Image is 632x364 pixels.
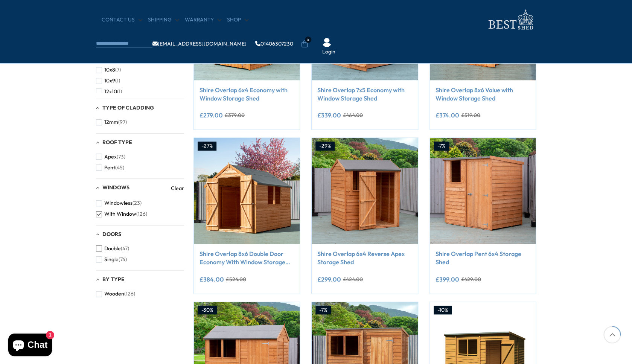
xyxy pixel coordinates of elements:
a: CONTACT US [102,16,142,24]
span: Apex [104,154,117,160]
a: Login [322,48,335,56]
button: 12mm [96,117,127,128]
span: (97) [118,119,127,125]
del: £464.00 [343,113,363,118]
span: 12mm [104,119,118,125]
span: (126) [124,291,135,297]
a: Shire Overlap 6x4 Reverse Apex Storage Shed [317,250,412,267]
span: (1) [115,78,120,84]
div: -27% [198,142,216,151]
button: 12x10 [96,86,122,97]
a: Shire Overlap 8x6 Double Door Economy With Window Storage Shed [199,250,294,267]
del: £424.00 [343,277,363,282]
a: Clear [171,184,184,192]
span: (73) [117,154,125,160]
del: £429.00 [461,277,481,282]
span: (45) [115,164,124,171]
span: By Type [102,276,125,283]
button: Apex [96,151,125,162]
span: Roof Type [102,139,132,146]
img: Shire Overlap 6x4 Reverse Apex Storage Shed - Best Shed [312,138,418,244]
span: (1) [117,88,122,95]
span: Doors [102,231,121,238]
ins: £399.00 [436,276,459,282]
span: 10x9 [104,78,115,84]
a: Warranty [185,16,221,24]
button: Wooden [96,288,135,299]
span: With Window [104,211,136,217]
a: [EMAIL_ADDRESS][DOMAIN_NAME] [152,41,247,46]
span: Type of Cladding [102,104,154,111]
span: Windowless [104,200,132,206]
span: 0 [305,37,311,43]
del: £519.00 [461,113,480,118]
button: Double [96,243,129,254]
a: Shire Overlap 7x5 Economy with Window Storage Shed [317,86,412,103]
img: User Icon [322,38,331,47]
button: Single [96,254,127,265]
button: Windowless [96,198,142,209]
a: Shire Overlap 6x4 Economy with Window Storage Shed [199,86,294,103]
span: Double [104,245,121,252]
div: -10% [434,306,452,315]
span: (7) [115,67,121,73]
div: -7% [434,142,449,151]
img: Shire Overlap 8x6 Double Door Economy With Window Storage Shed - Best Shed [194,138,300,244]
div: -29% [315,142,335,151]
a: 01406307230 [255,41,293,46]
img: Shire Overlap Pent 6x4 Storage Shed - Best Shed [430,138,536,244]
div: -7% [315,306,331,315]
button: 10x8 [96,64,121,75]
span: (47) [121,245,129,252]
button: Pent [96,162,124,173]
span: (74) [119,256,127,263]
button: With Window [96,209,147,219]
inbox-online-store-chat: Shopify online store chat [6,334,54,358]
ins: £339.00 [317,112,341,118]
span: Windows [102,184,129,191]
span: 12x10 [104,88,117,95]
button: 10x9 [96,75,120,86]
img: logo [484,8,536,32]
span: 10x8 [104,67,115,73]
a: Shop [227,16,248,24]
del: £379.00 [225,113,245,118]
ins: £279.00 [199,112,223,118]
ins: £384.00 [199,276,224,282]
del: £524.00 [226,277,246,282]
a: Shire Overlap Pent 6x4 Storage Shed [436,250,530,267]
span: Single [104,256,119,263]
a: Shipping [148,16,179,24]
ins: £299.00 [317,276,341,282]
span: (23) [132,200,142,206]
span: Pent [104,164,115,171]
span: (126) [136,211,147,217]
span: Wooden [104,291,124,297]
a: Shire Overlap 8x6 Value with Window Storage Shed [436,86,530,103]
div: -30% [198,306,217,315]
ins: £374.00 [436,112,459,118]
a: 0 [301,40,308,48]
